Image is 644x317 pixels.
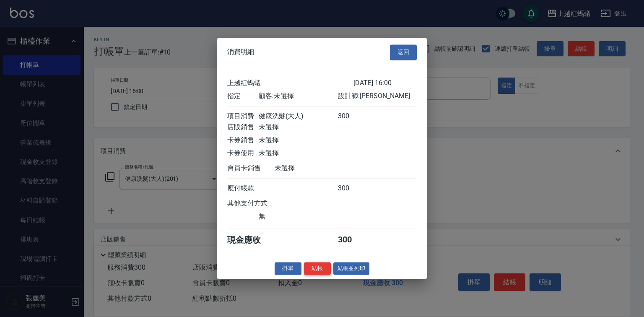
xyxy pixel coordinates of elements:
[227,123,259,132] div: 店販銷售
[259,212,338,221] div: 無
[227,149,259,158] div: 卡券使用
[259,149,338,158] div: 未選擇
[227,164,275,173] div: 會員卡銷售
[353,79,417,88] div: [DATE] 16:00
[227,79,353,88] div: 上越紅螞蟻
[338,112,369,121] div: 300
[338,92,417,101] div: 設計師: [PERSON_NAME]
[227,199,291,208] div: 其他支付方式
[304,262,331,275] button: 結帳
[275,262,301,275] button: 掛單
[333,262,370,275] button: 結帳並列印
[259,136,338,145] div: 未選擇
[227,48,254,57] span: 消費明細
[259,112,338,121] div: 健康洗髮(大人)
[227,234,275,246] div: 現金應收
[227,184,259,193] div: 應付帳款
[338,234,369,246] div: 300
[227,136,259,145] div: 卡券銷售
[390,44,417,60] button: 返回
[338,184,369,193] div: 300
[227,92,259,101] div: 指定
[259,92,338,101] div: 顧客: 未選擇
[227,112,259,121] div: 項目消費
[275,164,353,173] div: 未選擇
[259,123,338,132] div: 未選擇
